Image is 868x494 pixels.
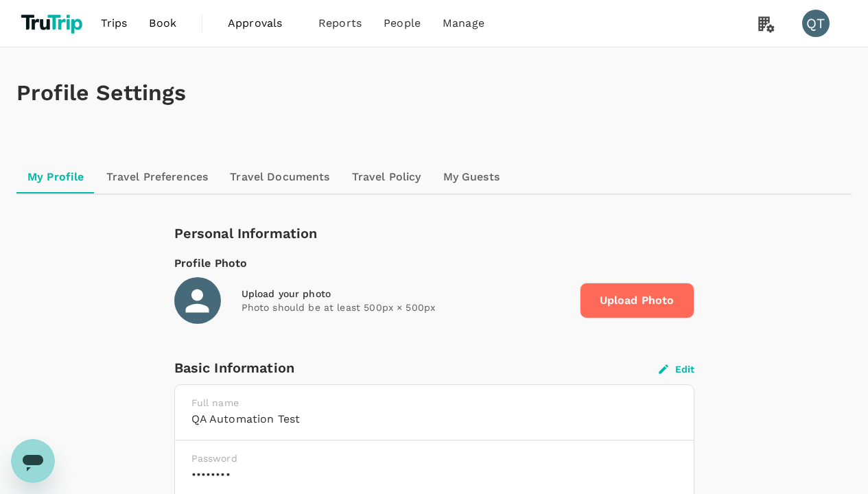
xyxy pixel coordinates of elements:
[16,8,90,38] img: TruTrip logo
[191,465,677,484] h6: ••••••••
[580,283,694,318] span: Upload Photo
[242,287,569,301] div: Upload your photo
[16,161,95,193] a: My Profile
[149,15,176,32] span: Book
[443,15,484,32] span: Manage
[341,161,432,193] a: Travel Policy
[191,396,677,410] p: Full name
[174,255,694,272] div: Profile Photo
[174,357,659,379] div: Basic Information
[432,161,511,193] a: My Guests
[318,15,362,32] span: Reports
[802,10,830,37] div: QT
[219,161,340,193] a: Travel Documents
[16,80,852,106] h1: Profile Settings
[95,161,220,193] a: Travel Preferences
[659,363,694,375] button: Edit
[384,15,421,32] span: People
[191,410,677,429] h6: QA Automation Test
[242,301,569,314] p: Photo should be at least 500px × 500px
[11,439,55,483] iframe: Button to launch messaging window
[101,15,128,32] span: Trips
[174,222,694,244] div: Personal Information
[191,451,677,465] p: Password
[228,15,296,32] span: Approvals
